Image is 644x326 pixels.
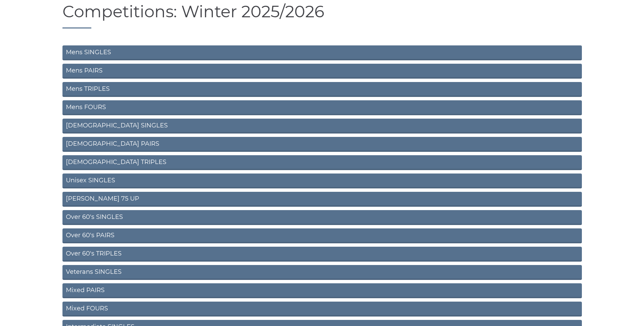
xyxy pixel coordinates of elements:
[62,155,582,170] a: [DEMOGRAPHIC_DATA] TRIPLES
[62,137,582,152] a: [DEMOGRAPHIC_DATA] PAIRS
[62,265,582,280] a: Veterans SINGLES
[62,192,582,207] a: [PERSON_NAME] 75 UP
[62,174,582,188] a: Unisex SINGLES
[62,100,582,115] a: Mens FOURS
[62,247,582,262] a: Over 60's TRIPLES
[62,64,582,79] a: Mens PAIRS
[62,302,582,317] a: Mixed FOURS
[62,228,582,243] a: Over 60's PAIRS
[62,3,582,28] h1: Competitions: Winter 2025/2026
[62,45,582,60] a: Mens SINGLES
[62,82,582,97] a: Mens TRIPLES
[62,210,582,225] a: Over 60's SINGLES
[62,283,582,298] a: Mixed PAIRS
[62,119,582,134] a: [DEMOGRAPHIC_DATA] SINGLES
